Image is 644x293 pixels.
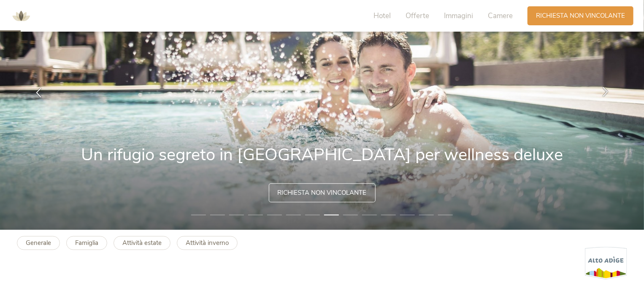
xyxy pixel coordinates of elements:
a: AMONTI & LUNARIS Wellnessresort [8,13,34,19]
b: Generale [26,239,51,247]
span: Hotel [373,11,391,21]
span: Richiesta non vincolante [278,188,367,197]
span: Camere [488,11,513,21]
a: Attività estate [114,236,170,250]
img: Alto Adige [585,247,627,280]
img: AMONTI & LUNARIS Wellnessresort [8,3,34,29]
b: Attività estate [122,239,162,247]
span: Offerte [406,11,429,21]
b: Famiglia [75,239,98,247]
a: Attività inverno [177,236,238,250]
b: Attività inverno [186,239,229,247]
span: Richiesta non vincolante [536,11,625,20]
a: Generale [17,236,60,250]
a: Famiglia [66,236,107,250]
span: Immagini [444,11,473,21]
